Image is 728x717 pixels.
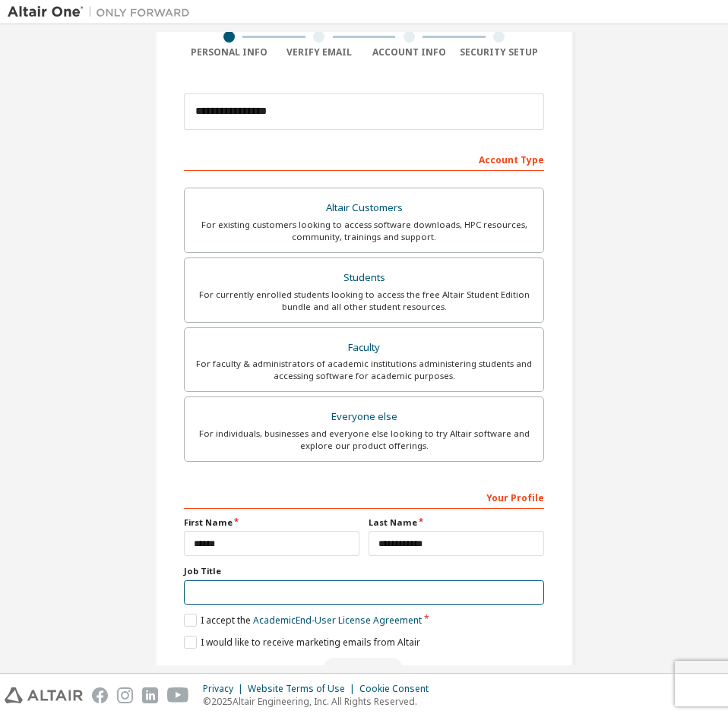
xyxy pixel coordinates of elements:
div: Security Setup [454,46,545,58]
div: For individuals, businesses and everyone else looking to try Altair software and explore our prod... [194,428,534,452]
label: First Name [184,516,359,529]
div: Altair Customers [194,197,534,219]
label: I would like to receive marketing emails from Altair [184,636,420,649]
img: youtube.svg [167,687,189,703]
p: © 2025 Altair Engineering, Inc. All Rights Reserved. [203,695,438,708]
div: Verify Email [274,46,365,58]
label: Job Title [184,565,544,577]
div: For faculty & administrators of academic institutions administering students and accessing softwa... [194,358,534,382]
div: Cookie Consent [359,683,438,695]
img: linkedin.svg [142,687,158,703]
div: Students [194,267,534,289]
img: facebook.svg [92,687,108,703]
label: I accept the [184,614,422,627]
a: Academic End-User License Agreement [253,614,422,627]
div: For currently enrolled students looking to access the free Altair Student Edition bundle and all ... [194,289,534,313]
img: instagram.svg [117,687,133,703]
div: Everyone else [194,406,534,428]
div: Account Type [184,147,544,171]
div: For existing customers looking to access software downloads, HPC resources, community, trainings ... [194,219,534,243]
img: Altair One [8,5,198,20]
div: Personal Info [184,46,274,58]
div: Privacy [203,683,248,695]
img: altair_logo.svg [5,687,83,703]
div: Website Terms of Use [248,683,359,695]
label: Last Name [369,516,544,529]
div: Your Profile [184,485,544,509]
div: Account Info [364,46,454,58]
div: Faculty [194,337,534,358]
div: Read and acccept EULA to continue [184,658,544,681]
